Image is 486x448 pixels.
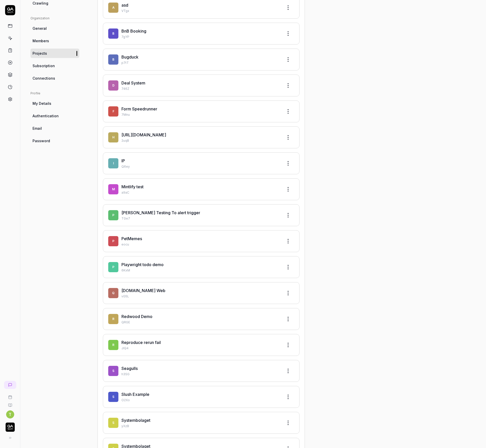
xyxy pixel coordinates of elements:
p: p7tT [121,61,279,65]
a: Authentication [30,111,79,121]
span: Email [33,126,42,131]
a: Redwood Demo [121,314,152,319]
p: VTgx [121,9,279,13]
a: Subscription [30,61,79,70]
span: General [33,26,47,31]
span: R [108,340,118,350]
a: Systembolaget [121,418,150,423]
button: T [6,410,14,418]
span: Projects [33,51,47,56]
p: 746Z [121,86,279,91]
p: 2uqB [121,138,279,143]
a: Mintlify test [121,184,144,189]
a: Email [30,124,79,133]
p: eocu [121,242,279,247]
p: vG5L [121,294,279,299]
p: O2Xo [121,398,279,402]
a: Reproduce rerun fail [121,340,161,345]
span: Members [33,38,49,44]
a: asd [121,3,128,8]
a: Bugduck [121,54,138,60]
span: a [108,3,118,13]
a: Form Speedrunner [121,106,157,111]
span: Authentication [33,113,59,119]
span: S [108,366,118,376]
span: P [108,210,118,220]
span: I [108,158,118,168]
a: [URL][DOMAIN_NAME] [121,132,166,137]
span: B [108,28,118,39]
span: R [108,314,118,324]
a: Slush Example [121,392,149,397]
a: Members [30,36,79,46]
a: Password [30,136,79,146]
a: Projects [30,49,79,58]
span: P [108,262,118,272]
a: Seagulls [121,366,138,371]
a: PetMemes [121,236,142,241]
img: QA Tech Logo [6,423,15,432]
p: TGe7 [121,216,279,221]
span: P [108,236,118,246]
a: Book a call with us [2,391,18,399]
div: Organization [30,16,79,21]
p: JIQ4 [121,346,279,351]
a: My Details [30,99,79,108]
p: Q6ey [121,164,279,169]
span: Connections [33,76,55,81]
span: M [108,184,118,194]
p: 6KxM [121,268,279,273]
a: [PERSON_NAME] Testing To alert trigger [121,210,200,215]
a: Connections [30,74,79,83]
span: Password [33,138,50,143]
span: Subscription [33,63,55,68]
span: S [108,418,118,428]
span: h [108,132,118,142]
p: 7Mnu [121,112,279,117]
span: F [108,106,118,117]
span: My Details [33,101,51,106]
p: yXzB [121,424,279,428]
a: IP [121,158,125,163]
a: BnB Booking [121,28,146,34]
div: Profile [30,91,79,96]
a: General [30,24,79,33]
p: QRGE [121,320,279,325]
span: Crawling [33,1,48,6]
span: S [108,392,118,402]
p: 7gYP [121,35,279,39]
button: QA Tech Logo [2,418,18,433]
span: B [108,54,118,65]
a: Playwright todo demo [121,262,164,267]
a: Deal System [121,80,145,85]
span: Q [108,288,118,298]
span: D [108,80,118,91]
a: New conversation [4,381,16,389]
p: h3SG [121,372,279,377]
p: a9aC [121,190,279,195]
a: Documentation [2,399,18,407]
a: [DOMAIN_NAME] Web [121,288,165,293]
